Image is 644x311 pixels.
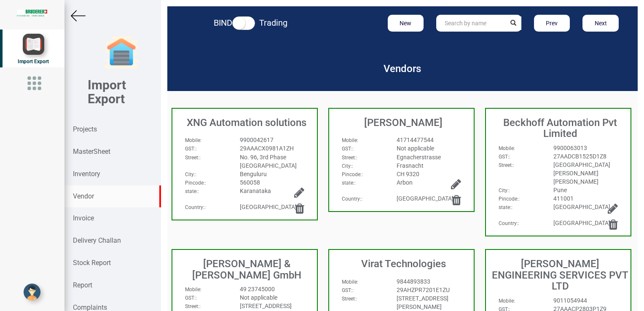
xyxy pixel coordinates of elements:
strong: Inventory [73,170,100,178]
strong: Country: [499,220,518,226]
span: Delete [295,203,304,215]
strong: GST: [342,146,352,152]
strong: GST: [185,146,196,152]
h3: Vendors [335,63,470,74]
strong: Trading [259,18,287,28]
h3: [PERSON_NAME] & [PERSON_NAME] GmbH [177,258,317,281]
span: Frasnacht [397,162,424,169]
b: Import Export [88,78,126,106]
span: : [499,204,513,210]
span: : [342,172,363,177]
span: : [185,137,201,143]
span: : [185,188,199,194]
strong: Invoice [73,214,94,222]
strong: Country: [342,196,361,202]
span: Karanataka [240,188,271,194]
span: Pune [553,187,567,193]
span: : [185,155,201,161]
span: 41714477544 [397,137,434,143]
span: 27AADCB1525D1Z8 [553,153,606,160]
span: [STREET_ADDRESS][PERSON_NAME] [397,295,448,310]
strong: Street: [185,155,199,161]
h3: Beckhoff Automation Pvt Limited [490,117,631,139]
strong: Pincode: [499,196,518,202]
span: 9900042617 [240,137,274,143]
strong: BIND [214,18,232,28]
span: 49 23745000 [240,286,275,292]
span: 29AHZPR7201E1ZU [397,287,450,293]
h3: XNG Automation solutions [177,117,317,128]
strong: City: [342,163,352,169]
strong: state: [185,188,198,194]
strong: Street: [499,162,513,168]
span: : [342,146,354,152]
strong: Country: [185,204,204,210]
h3: [PERSON_NAME] [333,117,474,128]
span: : [342,279,358,285]
strong: MasterSheet [73,147,110,155]
span: : [499,220,519,226]
button: Prev [534,15,570,32]
span: 411001 [553,195,574,202]
span: : [185,287,201,292]
span: 560058 [240,179,260,186]
span: : [185,172,196,177]
span: Import Export [18,59,49,64]
strong: Report [73,281,92,289]
span: Delete [452,194,461,206]
span: : [499,298,515,304]
strong: GST: [499,154,509,160]
span: : [185,204,206,210]
input: Search by name [436,15,505,32]
span: : [185,180,206,186]
span: 29AAACX0981A1ZH [240,145,294,152]
strong: GST: [342,287,352,293]
span: [GEOGRAPHIC_DATA] [397,195,453,202]
span: Benguluru [240,171,267,177]
strong: Street: [342,296,356,302]
strong: Delivery Challan [73,236,121,244]
span: : [185,295,197,301]
span: [GEOGRAPHIC_DATA] [240,204,297,210]
span: : [342,287,354,293]
span: : [342,137,358,143]
button: New [388,15,424,32]
span: Not applicable [397,145,434,152]
span: [GEOGRAPHIC_DATA][PERSON_NAME][PERSON_NAME] [553,161,610,185]
strong: Pincode: [185,180,205,186]
span: : [185,146,197,152]
span: CH 9320 [397,171,419,177]
strong: Mobile [499,145,514,151]
h3: Virat Technologies [333,258,474,269]
strong: Street: [185,303,199,309]
span: No. 96, 3rd Phase [GEOGRAPHIC_DATA] [240,154,297,169]
span: : [342,163,353,169]
span: Not applicable [240,294,277,301]
span: [GEOGRAPHIC_DATA] [553,220,610,226]
span: : [499,145,515,151]
span: : [499,196,520,202]
strong: City: [185,172,195,177]
span: : [499,188,510,193]
span: 9844893833 [397,278,430,285]
strong: Street: [342,155,356,161]
span: [STREET_ADDRESS] [240,303,292,309]
span: [GEOGRAPHIC_DATA] [553,204,610,210]
span: : [342,155,357,161]
span: 9011054944 [553,297,587,304]
strong: Mobile [342,137,357,143]
strong: Stock Report [73,259,111,267]
span: : [185,303,201,309]
strong: GST: [185,295,196,301]
span: Egnacherstrasse [397,154,441,161]
span: : [499,162,514,168]
strong: Pincode: [342,172,362,177]
span: Arbon [397,179,413,186]
strong: state: [499,204,511,210]
img: garage-closed.png [105,36,138,70]
strong: City: [499,188,509,193]
span: Delete [609,219,618,231]
span: : [342,180,356,186]
strong: Vendor [73,192,94,200]
span: : [499,154,510,160]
